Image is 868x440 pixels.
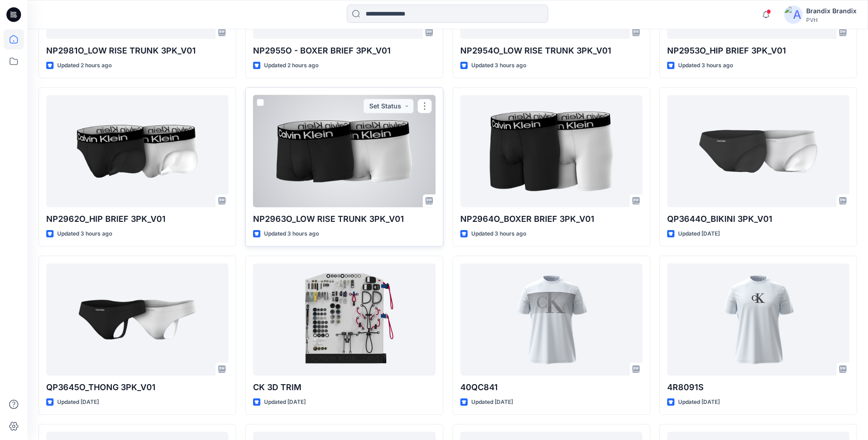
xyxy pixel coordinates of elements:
div: PVH [806,16,857,23]
p: QP3645O_THONG 3PK_V01 [46,381,228,394]
a: NP2962O_HIP BRIEF 3PK_V01 [46,95,228,207]
a: QP3645O_THONG 3PK_V01 [46,263,228,376]
p: Updated [DATE] [264,397,306,407]
p: CK 3D TRIM [253,381,435,394]
p: Updated [DATE] [678,229,720,239]
p: Updated 2 hours ago [57,61,112,70]
p: 40QC841 [460,381,642,394]
p: Updated 3 hours ago [264,229,319,239]
p: Updated [DATE] [678,397,720,407]
p: Updated [DATE] [57,397,99,407]
p: NP2955O - BOXER BRIEF 3PK_V01 [253,44,435,57]
a: 40QC841 [460,263,642,376]
p: Updated [DATE] [471,397,513,407]
p: QP3644O_BIKINI 3PK_V01 [667,213,849,225]
p: Updated 3 hours ago [57,229,112,239]
p: Updated 2 hours ago [264,61,318,70]
p: Updated 3 hours ago [471,61,526,70]
a: NP2963O_LOW RISE TRUNK 3PK_V01 [253,95,435,207]
a: CK 3D TRIM [253,263,435,376]
div: Brandix Brandix [806,5,857,16]
p: NP2962O_HIP BRIEF 3PK_V01 [46,213,228,225]
a: NP2964O_BOXER BRIEF 3PK_V01 [460,95,642,207]
p: NP2963O_LOW RISE TRUNK 3PK_V01 [253,213,435,225]
p: NP2964O_BOXER BRIEF 3PK_V01 [460,213,642,225]
p: Updated 3 hours ago [678,61,733,70]
p: Updated 3 hours ago [471,229,526,239]
a: 4R8091S [667,263,849,376]
a: QP3644O_BIKINI 3PK_V01 [667,95,849,207]
p: NP2954O_LOW RISE TRUNK 3PK_V01 [460,44,642,57]
img: avatar [784,5,803,24]
p: NP2953O_HIP BRIEF 3PK_V01 [667,44,849,57]
p: 4R8091S [667,381,849,394]
p: NP2981O_LOW RISE TRUNK 3PK_V01 [46,44,228,57]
